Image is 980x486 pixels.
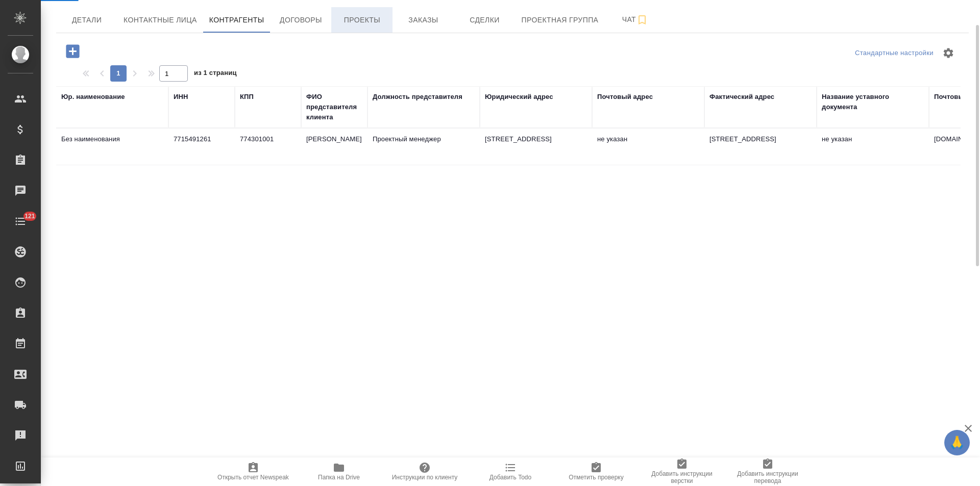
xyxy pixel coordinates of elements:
[731,470,804,484] span: Добавить инструкции перевода
[944,430,970,455] button: 🙏
[124,14,197,27] span: Контактные лица
[822,92,924,112] div: Название уставного документа
[569,474,623,481] span: Отметить проверку
[168,129,235,165] td: 7715491261
[948,432,966,453] span: 🙏
[174,92,188,102] div: ИНН
[18,211,41,221] span: 121
[704,129,817,165] td: [STREET_ADDRESS]
[3,209,38,234] a: 121
[817,129,929,165] td: не указан
[194,67,237,82] span: из 1 страниц
[725,457,811,486] button: Добавить инструкции перевода
[468,457,553,486] button: Добавить Todo
[373,92,462,102] div: Должность представителя
[210,457,296,486] button: Открыть отчет Newspeak
[460,14,509,27] span: Сделки
[59,41,87,62] button: Добавить контрагента
[480,129,592,165] td: [STREET_ADDRESS]
[61,92,125,102] div: Юр. наименование
[296,457,382,486] button: Папка на Drive
[489,474,531,481] span: Добавить Todo
[235,129,301,165] td: 774301001
[337,14,386,27] span: Проекты
[645,470,719,484] span: Добавить инструкции верстки
[56,129,168,165] td: Без наименования
[709,92,774,102] div: Фактический адрес
[306,92,362,122] div: ФИО представителя клиента
[852,45,936,61] div: split button
[610,13,659,26] span: Чат
[301,129,367,165] td: [PERSON_NAME]
[521,14,598,27] span: Проектная группа
[217,474,289,481] span: Открыть отчет Newspeak
[592,129,704,165] td: не указан
[636,14,648,26] svg: Подписаться
[392,474,458,481] span: Инструкции по клиенту
[553,457,639,486] button: Отметить проверку
[318,474,360,481] span: Папка на Drive
[399,14,448,27] span: Заказы
[367,129,480,165] td: Проектный менеджер
[276,14,325,27] span: Договоры
[62,14,111,27] span: Детали
[209,14,264,27] span: Контрагенты
[240,92,254,102] div: КПП
[936,41,961,65] span: Настроить таблицу
[382,457,468,486] button: Инструкции по клиенту
[485,92,553,102] div: Юридический адрес
[597,92,653,102] div: Почтовый адрес
[639,457,725,486] button: Добавить инструкции верстки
